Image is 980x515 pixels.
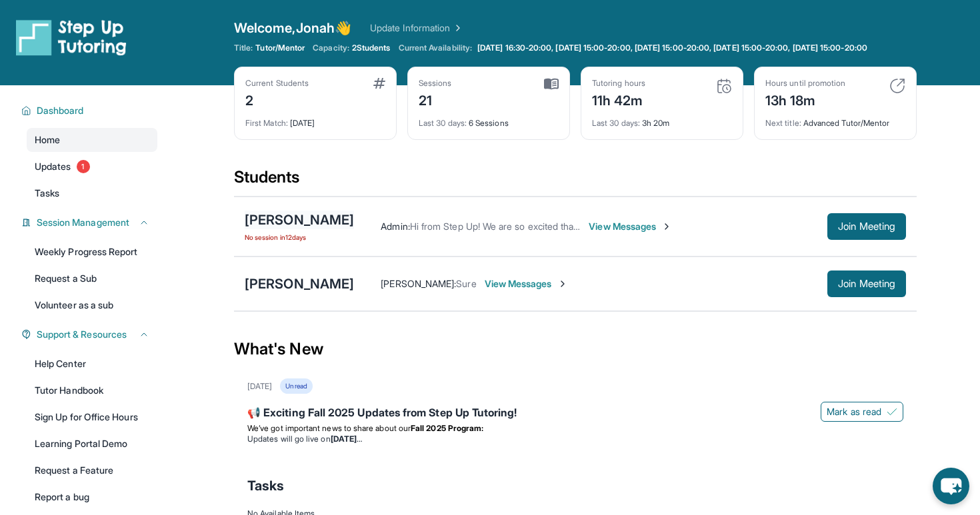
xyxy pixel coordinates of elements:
span: Session Management [37,216,129,229]
a: Home [27,128,157,152]
a: Request a Feature [27,458,157,482]
div: 6 Sessions [419,110,559,129]
div: 3h 20m [592,110,732,129]
span: Title: [234,43,253,53]
img: logo [16,19,127,56]
span: Capacity: [313,43,349,53]
span: Last 30 days : [592,118,640,128]
span: First Match : [245,118,288,128]
span: We’ve got important news to share about our [247,423,411,433]
img: Chevron-Right [661,221,672,232]
span: No session in 12 days [245,232,354,243]
button: Support & Resources [31,328,149,341]
span: Tasks [247,476,284,495]
span: Tasks [35,187,59,200]
span: Dashboard [37,104,84,117]
span: Last 30 days : [419,118,467,128]
div: Advanced Tutor/Mentor [765,110,905,129]
img: Mark as read [887,406,897,417]
span: View Messages [589,220,672,233]
button: Session Management [31,216,149,229]
span: Home [35,133,60,147]
span: Welcome, Jonah 👋 [234,19,351,37]
img: card [373,78,385,89]
span: Join Meeting [838,223,895,231]
div: What's New [234,320,917,378]
div: Sessions [419,78,452,89]
a: Report a bug [27,485,157,509]
a: Update Information [370,21,463,35]
span: 1 [77,160,90,173]
div: 13h 18m [765,89,845,110]
div: Students [234,167,917,196]
span: Admin : [381,221,409,232]
div: [PERSON_NAME] [245,274,354,293]
img: card [544,78,559,90]
img: card [716,78,732,94]
div: Unread [280,378,312,394]
img: Chevron-Right [557,278,568,289]
span: View Messages [485,277,568,290]
div: 11h 42m [592,89,645,110]
span: 2 Students [352,43,391,53]
a: Updates1 [27,155,157,179]
a: Tutor Handbook [27,378,157,402]
a: Sign Up for Office Hours [27,405,157,429]
div: [DATE] [247,381,272,392]
a: Tasks [27,181,157,205]
img: Chevron Right [450,21,463,35]
span: [PERSON_NAME] : [381,278,456,289]
span: Support & Resources [37,328,127,341]
span: Mark as read [827,405,881,418]
strong: [DATE] [331,434,362,444]
span: Updates [35,160,71,173]
span: Current Availability: [399,43,472,53]
div: [PERSON_NAME] [245,211,354,229]
div: 📢 Exciting Fall 2025 Updates from Step Up Tutoring! [247,404,903,423]
a: Learning Portal Demo [27,432,157,456]
div: Tutoring hours [592,78,645,89]
a: Volunteer as a sub [27,293,157,317]
div: Hours until promotion [765,78,845,89]
span: Sure [456,278,476,289]
li: Updates will go live on [247,434,903,444]
a: Request a Sub [27,266,157,290]
button: chat-button [933,468,969,504]
a: [DATE] 16:30-20:00, [DATE] 15:00-20:00, [DATE] 15:00-20:00, [DATE] 15:00-20:00, [DATE] 15:00-20:00 [475,43,870,53]
img: card [889,78,905,94]
span: Next title : [765,118,801,128]
button: Mark as read [821,402,903,422]
span: [DATE] 16:30-20:00, [DATE] 15:00-20:00, [DATE] 15:00-20:00, [DATE] 15:00-20:00, [DATE] 15:00-20:00 [477,43,867,53]
div: 2 [245,89,309,110]
a: Help Center [27,352,157,376]
span: Join Meeting [838,280,895,288]
div: [DATE] [245,110,385,129]
button: Join Meeting [827,213,906,240]
a: Weekly Progress Report [27,240,157,264]
button: Join Meeting [827,270,906,297]
span: Tutor/Mentor [255,43,305,53]
div: 21 [419,89,452,110]
button: Dashboard [31,104,149,117]
strong: Fall 2025 Program: [411,423,483,433]
div: Current Students [245,78,309,89]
